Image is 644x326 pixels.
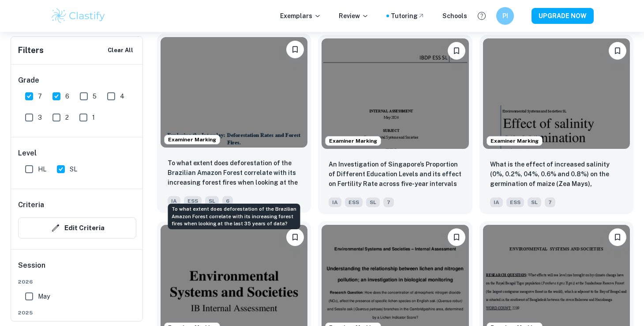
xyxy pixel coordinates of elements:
a: Tutoring [391,11,425,21]
span: IA [168,196,180,206]
span: SL [528,197,541,207]
span: 2026 [18,278,136,286]
a: Examiner MarkingBookmarkWhat is the effect of increased salinity (0%, 0.2%, 04%, 0.6% and 0.8%) o... [479,35,633,214]
h6: Filters [18,44,44,57]
span: 2025 [18,309,136,317]
span: ESS [184,196,202,206]
span: IA [490,197,503,207]
span: 4 [120,91,124,101]
button: UPGRADE NOW [532,8,594,24]
span: SL [366,197,380,207]
span: Examiner Marking [165,136,220,144]
img: ESS IA example thumbnail: What is the effect of increased salinity [483,38,630,149]
span: 2 [65,113,69,122]
button: Help and Feedback [474,8,489,23]
span: Examiner Marking [326,137,381,145]
a: Schools [442,11,467,21]
span: IA [329,197,341,207]
img: Clastify logo [50,7,106,25]
h6: Criteria [18,200,44,210]
p: Exemplars [280,11,321,21]
span: 6 [65,91,69,101]
span: 7 [38,91,42,101]
button: Bookmark [609,228,626,246]
span: Examiner Marking [487,137,542,145]
span: ESS [345,197,363,207]
span: 7 [383,197,394,207]
span: 3 [38,113,42,122]
span: May [38,292,50,301]
a: Examiner MarkingBookmarkTo what extent does deforestation of the Brazilian Amazon Forest correlat... [157,35,311,214]
h6: Grade [18,75,136,86]
span: 1 [92,113,95,122]
button: Bookmark [448,228,465,246]
h6: Level [18,148,136,159]
span: SL [205,196,219,206]
p: Review [339,11,369,21]
img: ESS IA example thumbnail: To what extent does deforestation of the [161,37,307,148]
img: ESS IA example thumbnail: An Investigation of Singapore’s Proporti [322,38,468,149]
span: 6 [222,196,233,206]
span: HL [38,164,46,174]
span: 5 [93,91,97,101]
h6: PI [500,11,510,21]
button: Clear All [105,44,135,57]
button: Edit Criteria [18,217,136,239]
a: Examiner MarkingBookmarkAn Investigation of Singapore’s Proportion of Different Education Levels ... [318,35,472,214]
button: Bookmark [286,41,304,58]
h6: Session [18,260,136,278]
button: Bookmark [609,42,626,60]
p: To what extent does deforestation of the Brazilian Amazon Forest correlate with its increasing fo... [168,158,300,188]
p: An Investigation of Singapore’s Proportion of Different Education Levels and its effect on Fertil... [329,159,461,189]
button: PI [496,7,514,25]
span: 7 [545,197,555,207]
button: Bookmark [448,42,465,60]
span: ESS [506,197,524,207]
div: To what extent does deforestation of the Brazilian Amazon Forest correlate with its increasing fo... [168,204,300,229]
span: SL [70,164,77,174]
button: Bookmark [286,228,304,246]
p: What is the effect of increased salinity (0%, 0.2%, 04%, 0.6% and 0.8%) on the germination of mai... [490,159,623,190]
